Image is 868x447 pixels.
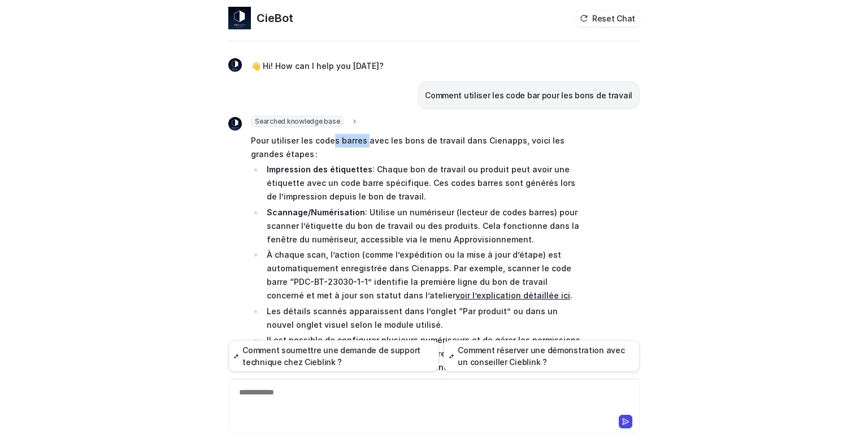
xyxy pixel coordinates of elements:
[455,290,570,300] a: voir l’explication détaillée ici
[576,10,640,27] button: Reset Chat
[267,333,581,374] p: Il est possible de configurer plusieurs numériseurs et de gérer les permissions pour l’utilisatio...
[267,248,581,302] p: À chaque scan, l’action (comme l’expédition ou la mise à jour d’étape) est automatiquement enregi...
[425,89,632,102] p: Comment utiliser les code bar pour les bons de travail
[267,207,365,217] strong: Scannage/Numérisation
[228,58,242,72] img: Widget
[228,7,251,29] img: Widget
[228,340,439,372] button: Comment soumettre une demande de support technique chez Cieblink ?
[267,305,581,332] p: Les détails scannés apparaissent dans l’onglet “Par produit” ou dans un nouvel onglet visuel selo...
[251,59,384,73] p: 👋 Hi! How can I help you [DATE]?
[257,10,293,26] h2: CieBot
[444,340,640,372] button: Comment réserver une démonstration avec un conseiller Cieblink ?
[251,116,344,127] span: Searched knowledge base
[267,206,581,246] p: : Utilise un numériseur (lecteur de codes barres) pour scanner l’étiquette du bon de travail ou d...
[267,164,372,174] strong: Impression des étiquettes
[228,117,242,131] img: Widget
[251,134,581,161] p: Pour utiliser les codes barres avec les bons de travail dans Cienapps, voici les grandes étapes :
[267,163,581,203] p: : Chaque bon de travail ou produit peut avoir une étiquette avec un code barre spécifique. Ces co...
